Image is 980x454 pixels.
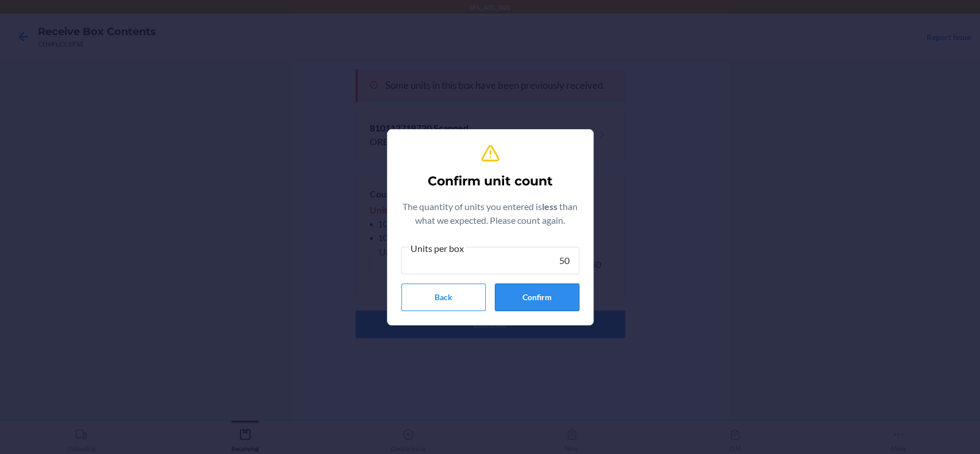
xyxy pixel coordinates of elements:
span: Units per box [409,243,466,254]
p: The quantity of units you entered is than what we expected. Please count again. [401,200,579,227]
input: Units per box [401,247,579,274]
button: Confirm [495,284,579,311]
h2: Confirm unit count [428,172,553,191]
b: less [542,201,559,212]
button: Back [401,284,486,311]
